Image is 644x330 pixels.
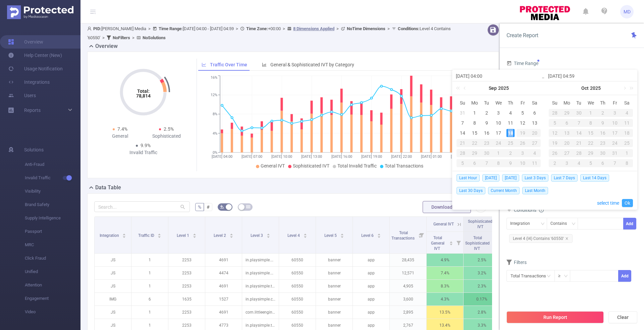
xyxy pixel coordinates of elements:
[531,119,539,127] div: 13
[481,108,493,118] td: September 2, 2025
[517,158,529,168] td: October 10, 2025
[573,109,585,117] div: 30
[621,149,633,157] div: 1
[469,138,481,148] td: September 22, 2025
[457,98,469,108] th: Sun
[529,139,541,147] div: 27
[597,139,609,147] div: 23
[549,148,561,158] td: October 26, 2025
[202,62,206,67] i: icon: line-chart
[585,149,597,157] div: 29
[87,26,93,31] i: icon: user
[483,109,491,117] div: 2
[143,133,190,140] div: Sophisticated
[597,158,609,168] td: November 6, 2025
[621,81,627,95] a: Next month (PageDown)
[337,163,377,169] span: Total Invalid Traffic
[481,139,493,147] div: 23
[597,109,609,117] div: 2
[504,148,517,158] td: October 2, 2025
[469,98,481,108] th: Mon
[24,108,41,113] span: Reports
[561,129,573,137] div: 13
[597,197,619,209] a: select time
[8,89,36,102] a: Users
[561,119,573,127] div: 6
[100,35,107,40] span: >
[493,108,505,118] td: September 3, 2025
[529,108,541,118] td: September 6, 2025
[506,129,515,137] div: 18
[271,154,292,159] tspan: [DATE] 10:00
[120,149,166,156] div: Invalid Traffic
[423,201,471,213] button: Download PDF
[549,159,561,167] div: 2
[585,100,597,106] span: We
[459,129,467,137] div: 14
[462,81,468,95] a: Previous month (PageUp)
[457,118,469,128] td: September 7, 2025
[609,109,621,117] div: 3
[561,118,573,128] td: October 6, 2025
[621,119,633,127] div: 11
[334,26,341,31] span: >
[517,100,529,106] span: Fr
[493,158,505,168] td: October 8, 2025
[456,72,541,80] input: Start date
[421,154,441,159] tspan: [DATE] 01:00
[210,62,247,67] span: Traffic Over Time
[469,149,481,157] div: 29
[493,100,505,106] span: We
[519,109,527,117] div: 5
[494,109,502,117] div: 3
[24,104,41,117] a: Reports
[494,129,502,137] div: 17
[481,118,493,128] td: September 9, 2025
[529,129,541,137] div: 20
[483,119,491,127] div: 9
[551,174,578,182] span: Last 7 Days
[529,100,541,106] span: Sa
[25,198,80,211] span: Brand Safety
[609,159,621,167] div: 7
[573,159,585,167] div: 4
[597,98,609,108] th: Thu
[457,139,469,147] div: 21
[481,138,493,148] td: September 23, 2025
[585,118,597,128] td: October 8, 2025
[510,218,535,229] div: Integration
[522,174,548,182] span: Last 3 Days
[137,88,150,94] tspan: Total:
[609,149,621,157] div: 31
[573,128,585,138] td: October 14, 2025
[469,118,481,128] td: September 8, 2025
[585,139,597,147] div: 22
[94,201,190,212] input: Search...
[585,109,597,117] div: 1
[580,174,609,182] span: Last 14 Days
[130,35,137,40] span: >
[469,139,481,147] div: 22
[622,199,633,207] a: Ok
[504,149,517,157] div: 2
[561,128,573,138] td: October 13, 2025
[469,108,481,118] td: September 1, 2025
[504,128,517,138] td: September 18, 2025
[459,109,467,117] div: 31
[331,154,352,159] tspan: [DATE] 16:00
[623,218,636,229] button: Add
[25,265,80,278] span: Unified
[585,138,597,148] td: October 22, 2025
[573,98,585,108] th: Tue
[517,138,529,148] td: September 26, 2025
[293,163,329,169] span: Sophisticated IVT
[504,100,517,106] span: Th
[213,112,217,117] tspan: 8%
[609,138,621,148] td: October 24, 2025
[626,81,635,95] a: Next year (Control + right)
[213,150,217,155] tspan: 0%
[585,129,597,137] div: 15
[573,119,585,127] div: 7
[493,128,505,138] td: September 17, 2025
[25,171,80,185] span: Invalid Traffic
